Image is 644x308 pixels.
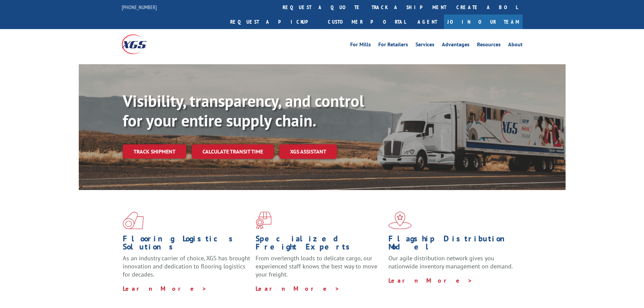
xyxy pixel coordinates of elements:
h1: Flooring Logistics Solutions [123,235,251,254]
a: Request a pickup [225,15,323,29]
a: Track shipment [123,144,186,159]
a: Learn More > [123,285,207,292]
img: xgs-icon-total-supply-chain-intelligence-red [123,212,144,229]
img: xgs-icon-focused-on-flooring-red [256,212,271,229]
a: Learn More > [256,285,340,292]
a: Services [415,42,434,49]
h1: Flagship Distribution Model [388,235,516,254]
span: As an industry carrier of choice, XGS has brought innovation and dedication to flooring logistics... [123,254,250,278]
a: Agent [411,15,444,29]
a: For Mills [350,42,371,49]
a: Resources [477,42,501,49]
b: Visibility, transparency, and control for your entire supply chain. [123,90,364,131]
a: For Retailers [378,42,408,49]
a: [PHONE_NUMBER] [122,4,157,10]
a: Advantages [442,42,470,49]
a: XGS ASSISTANT [279,144,337,159]
h1: Specialized Freight Experts [256,235,383,254]
a: Calculate transit time [192,144,274,159]
a: Customer Portal [323,15,411,29]
a: Learn More > [388,277,473,284]
a: Join Our Team [444,15,523,29]
a: About [508,42,523,49]
p: From overlength loads to delicate cargo, our experienced staff knows the best way to move your fr... [256,254,383,284]
img: xgs-icon-flagship-distribution-model-red [388,212,412,229]
span: Our agile distribution network gives you nationwide inventory management on demand. [388,254,513,270]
